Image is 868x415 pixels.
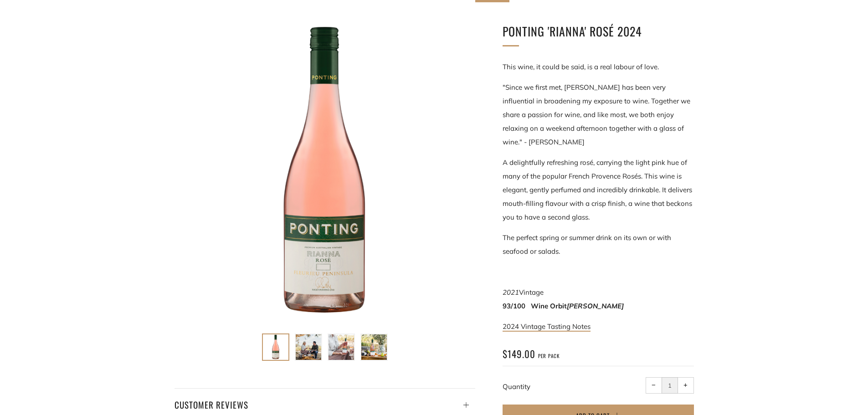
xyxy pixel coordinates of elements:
[503,322,591,332] a: 2024 Vintage Tasting Notes
[296,334,321,360] img: Load image into Gallery viewer, Ricky &amp; Rianna Ponting_Ponting Wines_Rianna Rose
[503,288,519,297] span: 2021
[683,383,688,387] span: +
[329,334,354,360] img: Load image into Gallery viewer, Ponting &#39;Rianna&#39; Rosé 2024
[652,383,656,387] span: −
[538,353,560,359] span: per pack
[503,156,694,224] p: A delightfully refreshing rosé, carrying the light pink hue of many of the popular French Provenc...
[503,60,694,74] p: This wine, it could be said, is a real labour of love.
[503,22,694,41] h1: Ponting 'Rianna' Rosé 2024
[503,81,694,149] p: "Since we first met, [PERSON_NAME] has been very influential in broadening my exposure to wine. T...
[361,334,387,360] img: Load image into Gallery viewer, Ponting Wines_Rianna Rose
[519,288,544,297] span: Vintage
[662,377,678,394] input: quantity
[262,333,289,361] button: Load image into Gallery viewer, Ponting &#39;Rianna&#39; Rosé 2024
[503,302,624,310] span: 93/100 Wine Orbit
[567,302,624,310] em: [PERSON_NAME]
[503,231,694,258] p: The perfect spring or summer drink on its own or with seafood or salads.
[263,334,288,360] img: Load image into Gallery viewer, Ponting &#39;Rianna&#39; Rosé 2024
[503,347,535,361] span: $149.00
[175,397,475,412] h4: Customer Reviews
[175,388,475,412] a: Customer Reviews
[503,382,530,391] label: Quantity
